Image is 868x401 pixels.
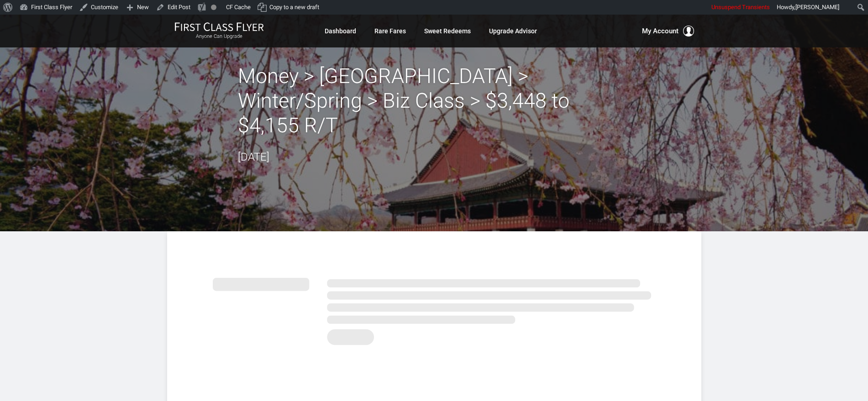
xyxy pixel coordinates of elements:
h2: Money > [GEOGRAPHIC_DATA] > Winter/Spring > Biz Class > $3,448 to $4,155 R/T [238,64,631,138]
a: Sweet Redeems [424,23,471,39]
span: [PERSON_NAME] [795,4,839,10]
a: Dashboard [325,23,356,39]
small: Anyone Can Upgrade [174,33,264,40]
img: summary.svg [213,268,656,350]
button: My Account [642,26,694,36]
img: First Class Flyer [174,22,264,31]
time: [DATE] [238,151,269,163]
a: Rare Fares [374,23,406,39]
a: Upgrade Advisor [489,23,537,39]
span: Unsuspend Transients [711,4,770,10]
span: My Account [642,26,679,36]
a: First Class FlyerAnyone Can Upgrade [174,22,264,40]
